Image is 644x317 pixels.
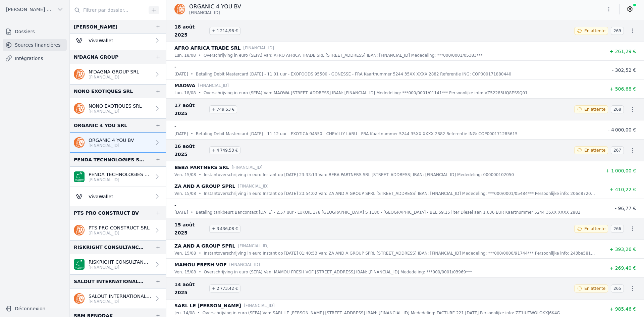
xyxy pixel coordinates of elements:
span: - 4 000,00 € [608,127,636,133]
p: Instantoverschrijving in euro Instant op [DATE] 23:33:13 Van: BEBA PARTNERS SRL [STREET_ADDRESS] ... [204,171,514,178]
div: PTS PRO CONSTRUCT BV [74,209,139,217]
span: 14 août 2025 [174,280,207,297]
p: [FINANCIAL_ID] [198,82,229,89]
div: • [199,52,201,59]
p: NONO EXOTIQUES SRL [89,103,142,109]
div: [PERSON_NAME] [74,23,117,31]
span: 268 [611,105,624,113]
img: ing.png [74,69,85,80]
p: [FINANCIAL_ID] [89,74,139,80]
span: + 2 773,42 € [209,284,240,293]
span: En attente [584,226,605,231]
div: NONO EXOTIQUES SRL [74,87,133,95]
p: [FINANCIAL_ID] [232,164,263,171]
p: SARL LE [PERSON_NAME] [174,302,241,310]
img: ing.png [74,293,85,304]
a: PENDA TECHNOLOGIES SPRL [FINANCIAL_ID] [70,167,166,187]
span: - 302,52 € [612,67,636,73]
span: + 261,29 € [609,49,636,54]
p: [FINANCIAL_ID] [89,109,142,114]
a: RISKRIGHT CONSULTANCY BV [FINANCIAL_ID] [70,254,166,274]
span: En attente [584,286,605,291]
div: PENDA TECHNOLOGIES SPRL [74,156,145,164]
p: MAOWA [174,82,195,90]
a: SALOUT INTERNATIONAL SRL [FINANCIAL_ID] [70,288,166,309]
p: MAMOU FRESH VOF [174,261,226,269]
p: Betaling Debit Mastercard [DATE] - 11.12 uur - EXOTICA 94550 - CHEVILLY LARU - FRA Kaartnummer 52... [196,130,518,137]
p: - [174,122,176,130]
p: [FINANCIAL_ID] [238,183,269,190]
img: ing.png [74,225,85,235]
p: [FINANCIAL_ID] [89,299,151,304]
span: 16 août 2025 [174,142,207,158]
span: + 985,46 € [609,306,636,312]
p: - [174,201,176,209]
span: 265 [611,284,624,293]
p: [FINANCIAL_ID] [89,230,150,236]
img: ing.png [74,137,85,148]
div: • [199,171,201,178]
img: ing.png [74,103,85,114]
span: En attente [584,107,605,112]
p: ven. 15/08 [174,190,196,197]
img: Viva-Wallet.webp [74,35,85,46]
span: + 506,68 € [609,86,636,92]
p: Overschrijving in euro (SEPA) Van: MAMOU FRESH VOF [STREET_ADDRESS] IBAN: [FINANCIAL_ID] Mededeli... [204,269,472,275]
span: 17 août 2025 [174,101,207,117]
p: PENDA TECHNOLOGIES SPRL [89,171,151,178]
p: - [174,63,176,71]
p: [FINANCIAL_ID] [243,45,274,51]
span: 269 [611,27,624,35]
div: • [199,90,201,96]
a: Sources financières [3,39,67,51]
p: Instantoverschrijving in euro Instant op [DATE] 23:54:02 Van: ZA AND A GROUP SPRL [STREET_ADDRESS... [204,190,596,197]
p: AFRO AFRICA TRADE SRL [174,44,240,52]
p: [FINANCIAL_ID] [238,243,269,249]
p: ven. 15/08 [174,269,196,275]
a: VivaWallet [70,187,166,206]
span: 18 août 2025 [174,23,207,39]
a: ORGANIC 4 YOU BV [FINANCIAL_ID] [70,133,166,153]
a: VivaWallet [70,31,166,50]
button: Déconnexion [3,303,67,314]
p: [DATE] [174,209,188,216]
p: RISKRIGHT CONSULTANCY BV [89,259,151,265]
p: [DATE] [174,130,188,137]
p: Overschrijving in euro (SEPA) Van: AFRO AFRICA TRADE SRL [STREET_ADDRESS] IBAN: [FINANCIAL_ID] Me... [204,52,483,59]
p: [FINANCIAL_ID] [244,302,275,309]
p: Betaling tankbeurt Bancontact [DATE] - 2.57 uur - LUKOIL 178 [GEOGRAPHIC_DATA] S 1180 - [GEOGRAPH... [196,209,581,216]
p: jeu. 14/08 [174,310,195,316]
div: • [198,310,200,316]
p: [DATE] [174,71,188,77]
p: ven. 15/08 [174,171,196,178]
button: [PERSON_NAME] ET PARTNERS SRL [3,4,67,15]
p: PTS PRO CONSTRUCT SRL [89,224,150,231]
span: [FINANCIAL_ID] [189,10,220,15]
p: lun. 18/08 [174,90,196,96]
span: En attente [584,28,605,34]
span: + 410,22 € [609,187,636,192]
div: N'DAGNA GROUP [74,53,118,61]
span: + 1 214,98 € [209,27,240,35]
p: ZA AND A GROUP SPRL [174,242,235,250]
a: PTS PRO CONSTRUCT SRL [FINANCIAL_ID] [70,220,166,240]
img: BNP_BE_BUSINESS_GEBABEBB.png [74,171,85,182]
div: • [191,130,193,137]
span: + 4 749,53 € [209,146,240,154]
span: 266 [611,225,624,233]
img: Viva-Wallet.webp [74,191,85,202]
p: ORGANIC 4 YOU BV [189,3,241,11]
div: SALOUT INTERNATIONAL BV [74,277,145,285]
p: Instantoverschrijving in euro Instant op [DATE] 01:40:53 Van: ZA AND A GROUP SPRL [STREET_ADDRESS... [204,250,596,257]
span: + 393,26 € [609,247,636,252]
a: NONO EXOTIQUES SRL [FINANCIAL_ID] [70,98,166,118]
p: ORGANIC 4 YOU BV [89,137,134,144]
input: Filtrer par dossier... [70,4,146,16]
img: BNP_BE_BUSINESS_GEBABEBB.png [74,259,85,270]
a: Dossiers [3,25,67,38]
div: • [199,190,201,197]
p: Overschrijving in euro (SEPA) Van: SARL LE [PERSON_NAME] [STREET_ADDRESS] IBAN: [FINANCIAL_ID] Me... [203,310,560,316]
span: + 3 436,08 € [209,225,240,233]
div: • [191,209,193,216]
div: RISKRIGHT CONSULTANCY BV [74,243,145,251]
